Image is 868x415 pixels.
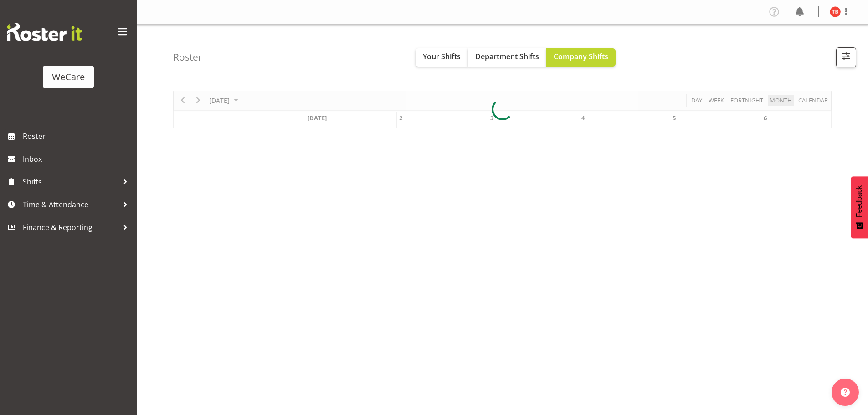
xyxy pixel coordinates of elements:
button: Filter Shifts [836,47,856,67]
img: help-xxl-2.png [841,388,850,397]
img: tyla-boyd11707.jpg [830,6,841,17]
span: Time & Attendance [23,198,118,211]
span: Roster [23,129,132,143]
h4: Roster [173,52,202,62]
button: Feedback - Show survey [851,176,868,238]
img: Rosterit website logo [7,23,82,41]
div: WeCare [52,70,85,84]
span: Department Shifts [475,51,539,61]
span: Finance & Reporting [23,220,118,234]
button: Department Shifts [468,48,546,67]
button: Company Shifts [546,48,616,67]
span: Feedback [855,185,863,217]
button: Your Shifts [416,48,468,67]
span: Shifts [23,175,118,189]
span: Your Shifts [423,51,461,61]
span: Company Shifts [554,51,608,61]
span: Inbox [23,152,132,166]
